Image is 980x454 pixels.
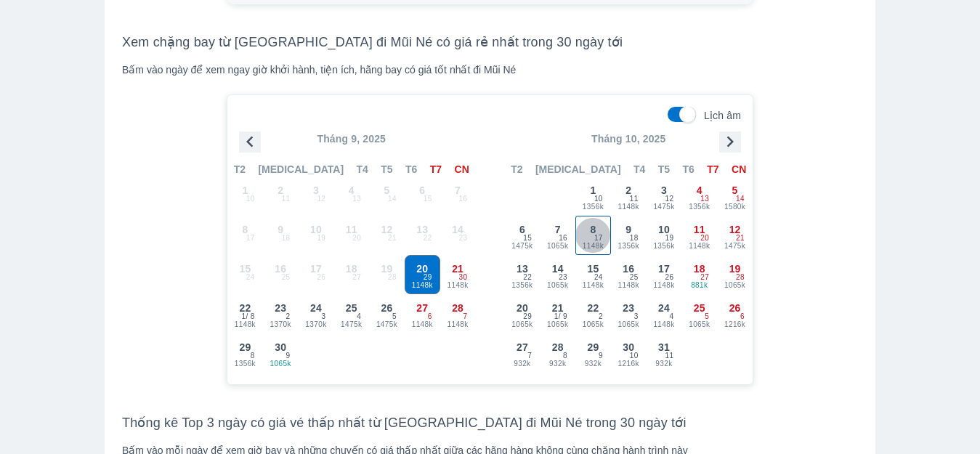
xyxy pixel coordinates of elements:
span: 1148k [228,319,262,331]
span: [MEDICAL_DATA] [535,162,621,177]
div: Bấm vào ngày để xem ngay giờ khởi hành, tiện ích, hãng bay có giá tốt nhất đi Mũi Né [122,62,858,77]
span: 26 [665,272,673,283]
span: 8 [590,222,596,237]
span: 2 [625,183,631,198]
span: 1065k [612,319,646,331]
span: 1148k [647,319,681,331]
span: 11 [694,222,705,237]
span: 22 [239,301,251,315]
span: T6 [405,162,417,177]
span: 17 [658,262,670,276]
span: CN [455,162,469,177]
span: 1356k [576,201,610,213]
span: 1356k [682,201,716,213]
span: 9 [625,222,631,237]
span: 8 [563,350,567,362]
span: 1065k [506,319,540,331]
span: 27 [416,301,428,315]
span: 24 [594,272,603,283]
span: 3 [634,311,639,323]
span: 1148k [612,280,646,291]
span: 24 [658,301,670,315]
span: 24 [310,301,322,315]
span: 29 [523,311,532,323]
span: 20 [700,232,709,244]
span: 881k [682,280,716,291]
button: 261475k5 [369,294,405,333]
button: 291356k8 [227,333,263,373]
button: 231370k2 [263,294,299,333]
p: Lịch âm [704,108,741,123]
span: 1065k [540,319,575,331]
button: 251065k5 [681,294,717,333]
span: 25 [694,301,705,315]
span: 6 [740,311,745,323]
span: 13 [700,193,709,205]
span: T2 [234,162,246,177]
span: 1475k [718,240,752,252]
span: 29 [588,340,599,354]
span: 23 [559,272,567,283]
span: 27 [517,340,528,354]
span: 17 [594,232,603,244]
span: 1356k [228,358,262,370]
span: 14 [736,193,745,205]
span: 2 [286,311,291,323]
span: 14 [552,262,564,276]
span: 19 [665,232,673,244]
span: [MEDICAL_DATA] [258,162,344,177]
span: 3 [661,183,667,198]
span: 11 [630,193,639,205]
button: 27932k7 [505,333,540,373]
button: 51580k14 [717,177,753,216]
span: 1065k [540,240,575,252]
span: 25 [346,301,357,315]
span: 12 [729,222,741,237]
span: 21 [552,301,564,315]
span: 1475k [370,319,404,331]
span: 932k [647,358,681,370]
p: Tháng 9, 2025 [227,131,476,146]
button: 31932k11 [647,333,682,373]
span: 1065k [540,280,575,291]
span: 12 [665,193,673,205]
span: 7 [527,350,532,362]
span: 10 [594,193,603,205]
span: T6 [683,162,694,177]
span: 1148k [405,280,440,291]
span: 18 [630,232,639,244]
span: 1356k [506,280,540,291]
button: 161148k25 [611,255,647,294]
button: 191065k28 [717,255,753,294]
button: 231065k3 [611,294,647,333]
span: 1065k [264,358,298,370]
span: 16 [559,232,567,244]
span: 26 [381,301,393,315]
span: 4 [669,311,673,323]
span: 15 [588,262,599,276]
span: 932k [576,358,610,370]
span: 6 [428,311,432,323]
button: 91356k18 [611,216,647,255]
span: 31 [658,340,670,354]
span: 5 [732,183,738,198]
span: 1370k [299,319,333,331]
span: 1 / 9 [554,311,567,323]
button: 71065k16 [540,216,575,255]
span: T5 [658,162,670,177]
button: 11356k10 [575,177,611,216]
span: 22 [523,272,532,283]
h3: Xem chặng bay từ [GEOGRAPHIC_DATA] đi Mũi Né có giá rẻ nhất trong 30 ngày tới [122,33,858,51]
span: 5 [392,311,397,323]
span: 11 [665,350,673,362]
span: 1148k [576,240,610,252]
span: 28 [452,301,463,315]
span: 15 [523,232,532,244]
span: 10 [630,350,639,362]
span: 19 [729,262,741,276]
span: 20 [416,262,428,276]
span: T7 [707,162,718,177]
h3: Thống kê Top 3 ngày có giá vé thấp nhất từ [GEOGRAPHIC_DATA] đi Mũi Né trong 30 ngày tới [122,414,858,431]
button: 301216k10 [611,333,647,373]
span: 30 [275,340,286,354]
